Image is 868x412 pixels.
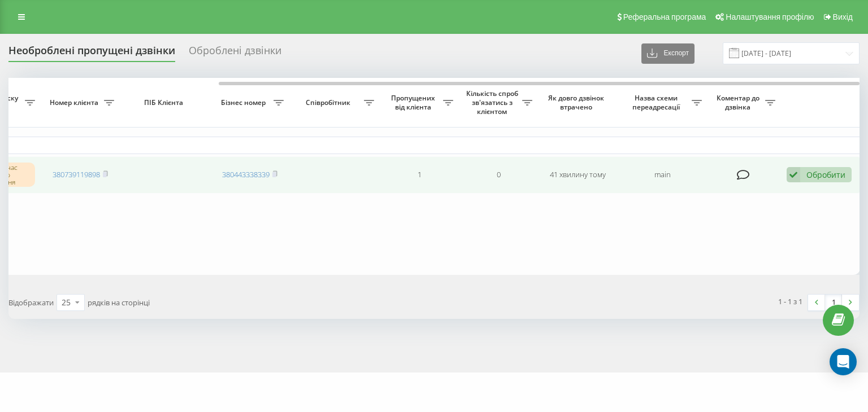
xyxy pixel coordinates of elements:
span: Назва схеми переадресації [623,94,692,111]
a: 1 [825,295,842,310]
a: 380739119898 [53,169,100,179]
span: Кількість спроб зв'язатись з клієнтом [465,89,522,116]
td: 1 [380,156,459,194]
span: Пропущених від клієнта [385,94,443,111]
td: 41 хвилину тому [538,156,617,194]
div: Обробити [806,169,845,180]
div: Оброблені дзвінки [189,45,281,62]
div: Open Intercom Messenger [830,348,857,375]
td: 0 [459,156,538,194]
span: ПІБ Клієнта [129,98,201,107]
span: Налаштування профілю [726,12,814,21]
span: Вихід [833,12,853,21]
button: Експорт [641,43,695,64]
div: 25 [62,297,71,308]
span: Співробітник [295,98,364,107]
span: Номер клієнта [46,98,104,107]
span: Відображати [8,297,54,308]
span: Реферальна програма [623,12,706,21]
span: рядків на сторінці [88,297,150,308]
div: 1 - 1 з 1 [778,296,802,307]
span: Коментар до дзвінка [713,94,765,111]
a: 380443338339 [222,169,270,179]
span: Бізнес номер [216,98,274,107]
td: main [617,156,708,194]
span: Як довго дзвінок втрачено [547,94,608,111]
div: Необроблені пропущені дзвінки [8,45,175,62]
